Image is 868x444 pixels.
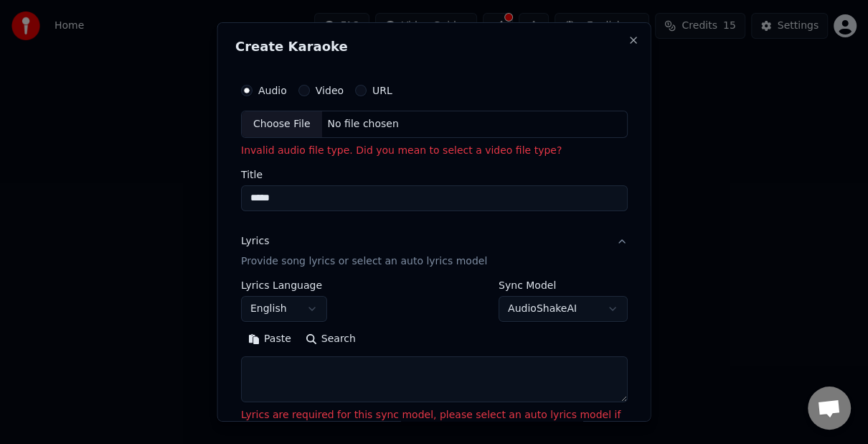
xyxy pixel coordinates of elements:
[241,408,628,437] p: Lyrics are required for this sync model, please select an auto lyrics model if you don't have lyrics
[241,144,628,158] p: Invalid audio file type. Did you mean to select a video file type?
[241,223,628,280] button: LyricsProvide song lyrics or select an auto lyrics model
[258,85,287,96] label: Audio
[298,328,362,351] button: Search
[241,328,298,351] button: Paste
[241,170,628,180] label: Title
[242,111,322,137] div: Choose File
[499,280,628,290] label: Sync Model
[241,254,487,269] p: Provide song lyrics or select an auto lyrics model
[315,85,343,96] label: Video
[372,85,392,96] label: URL
[241,234,269,249] div: Lyrics
[321,117,404,131] div: No file chosen
[241,280,327,290] label: Lyrics Language
[235,40,633,53] h2: Create Karaoke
